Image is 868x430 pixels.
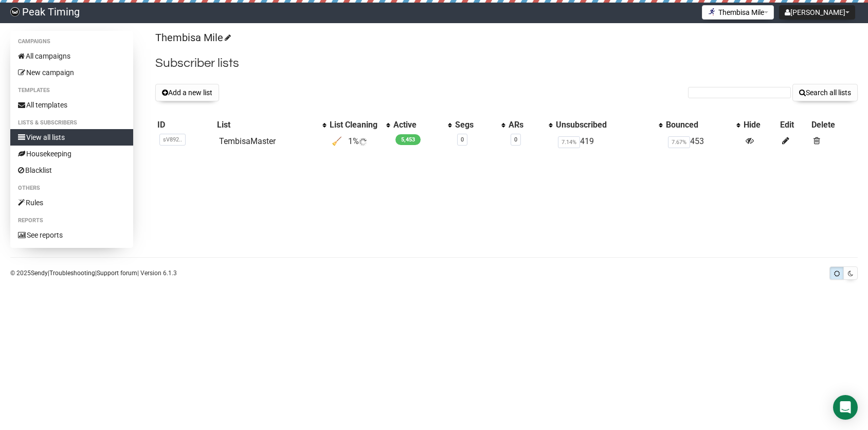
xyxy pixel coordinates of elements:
th: Hide: No sort applied, sorting is disabled [742,118,778,132]
div: ARs [509,120,544,130]
a: Sendy [31,270,48,277]
li: Reports [10,214,133,227]
li: Others [10,182,133,194]
div: ID [157,120,213,130]
span: 7.14% [558,136,580,148]
img: favicons [708,8,716,16]
td: 419 [554,132,664,151]
th: Segs: No sort applied, activate to apply an ascending sort [453,118,507,132]
div: Open Intercom Messenger [833,395,858,420]
a: Support forum [97,270,137,277]
div: Active [393,120,443,130]
th: List Cleaning: No sort applied, activate to apply an ascending sort [328,118,391,132]
th: ID: No sort applied, sorting is disabled [155,118,215,132]
div: Hide [744,120,776,130]
li: Templates [10,84,133,97]
td: 🧹 1% [328,132,391,151]
button: [PERSON_NAME] [779,5,855,20]
td: 453 [664,132,742,151]
button: Search all lists [792,84,858,101]
a: See reports [10,227,133,243]
th: ARs: No sort applied, activate to apply an ascending sort [507,118,554,132]
button: Thembisa Mile [702,5,774,20]
th: Edit: No sort applied, sorting is disabled [778,118,809,132]
img: fe6304f8dfb71b1e94859481f946d94f [10,7,20,16]
th: Delete: No sort applied, sorting is disabled [809,118,858,132]
p: © 2025 | | | Version 6.1.3 [10,267,177,279]
th: Bounced: No sort applied, activate to apply an ascending sort [664,118,742,132]
a: 0 [461,136,464,143]
a: Blacklist [10,162,133,178]
button: Add a new list [155,84,219,101]
a: All templates [10,97,133,113]
a: Thembisa Mile [155,31,229,44]
div: List Cleaning [330,120,381,130]
li: Campaigns [10,35,133,48]
a: All campaigns [10,48,133,64]
div: List [217,120,317,130]
a: Rules [10,194,133,211]
a: Housekeeping [10,146,133,162]
li: Lists & subscribers [10,117,133,129]
div: Segs [455,120,496,130]
div: Unsubscribed [556,120,654,130]
span: sV892.. [159,134,186,146]
a: Troubleshooting [49,270,95,277]
th: Active: No sort applied, activate to apply an ascending sort [391,118,453,132]
th: Unsubscribed: No sort applied, activate to apply an ascending sort [554,118,664,132]
img: loader.gif [359,138,367,146]
h2: Subscriber lists [155,54,858,73]
a: TembisaMaster [219,136,276,146]
div: Delete [811,120,856,130]
div: Edit [780,120,807,130]
a: 0 [514,136,517,143]
a: View all lists [10,129,133,146]
span: 7.67% [668,136,690,148]
span: 5,453 [395,134,421,145]
div: Bounced [666,120,731,130]
a: New campaign [10,64,133,81]
th: List: No sort applied, activate to apply an ascending sort [215,118,328,132]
